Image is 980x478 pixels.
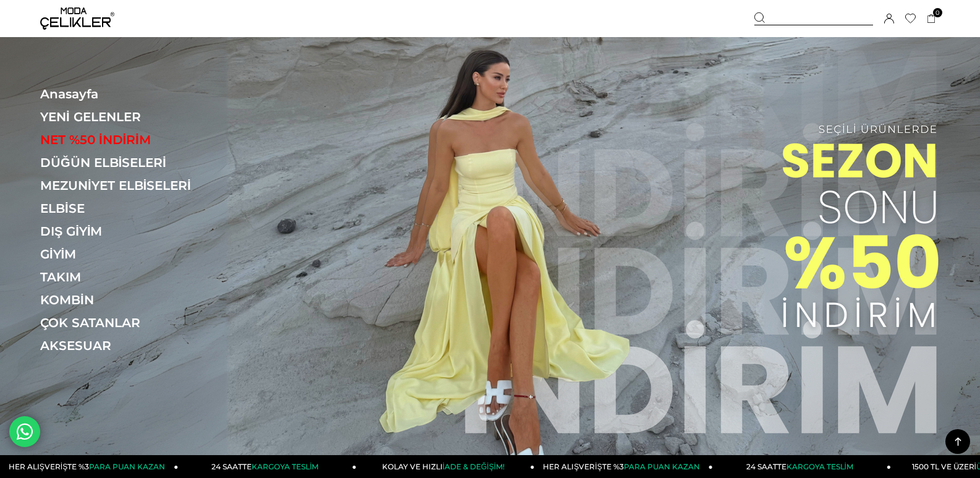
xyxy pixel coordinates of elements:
[40,292,210,307] a: KOMBİN
[40,7,114,30] img: logo
[624,462,700,471] span: PARA PUAN KAZAN
[927,14,936,23] a: 0
[40,338,210,353] a: AKSESUAR
[786,462,853,471] span: KARGOYA TESLİM
[356,455,534,478] a: KOLAY VE HIZLIİADE & DEĞİŞİM!
[40,201,210,216] a: ELBİSE
[40,270,210,284] a: TAKIM
[443,462,505,471] span: İADE & DEĞİŞİM!
[252,462,318,471] span: KARGOYA TESLİM
[40,132,210,147] a: NET %50 İNDİRİM
[40,155,210,170] a: DÜĞÜN ELBİSELERİ
[40,247,210,262] a: GİYİM
[40,178,210,193] a: MEZUNİYET ELBİSELERİ
[40,87,210,101] a: Anasayfa
[40,224,210,239] a: DIŞ GİYİM
[178,455,356,478] a: 24 SAATTEKARGOYA TESLİM
[713,455,891,478] a: 24 SAATTEKARGOYA TESLİM
[535,455,713,478] a: HER ALIŞVERİŞTE %3PARA PUAN KAZAN
[40,315,210,330] a: ÇOK SATANLAR
[89,462,165,471] span: PARA PUAN KAZAN
[933,8,942,17] span: 0
[40,109,210,124] a: YENİ GELENLER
